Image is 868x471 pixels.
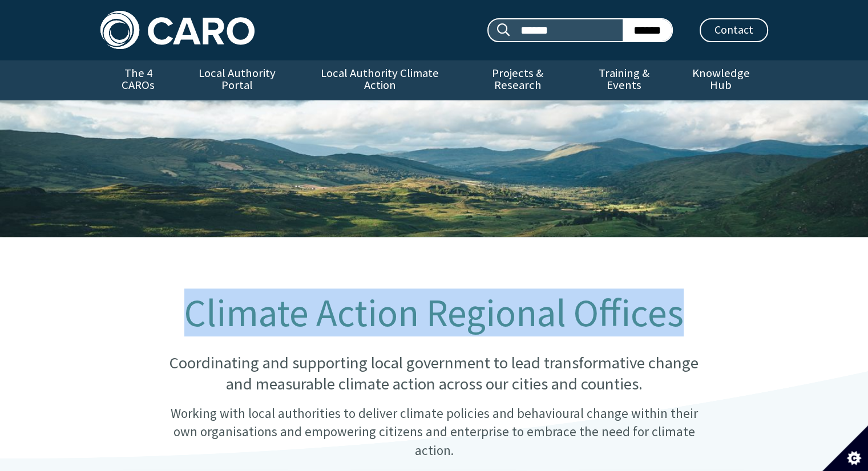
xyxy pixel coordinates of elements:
[100,11,255,49] img: Caro logo
[176,60,298,100] a: Local Authority Portal
[461,60,574,100] a: Projects & Research
[100,60,176,100] a: The 4 CAROs
[298,60,461,100] a: Local Authority Climate Action
[700,18,768,42] a: Contact
[157,352,710,395] p: Coordinating and supporting local government to lead transformative change and measurable climate...
[157,404,710,460] p: Working with local authorities to deliver climate policies and behavioural change within their ow...
[574,60,674,100] a: Training & Events
[674,60,768,100] a: Knowledge Hub
[822,425,868,471] button: Set cookie preferences
[157,292,710,334] h1: Climate Action Regional Offices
